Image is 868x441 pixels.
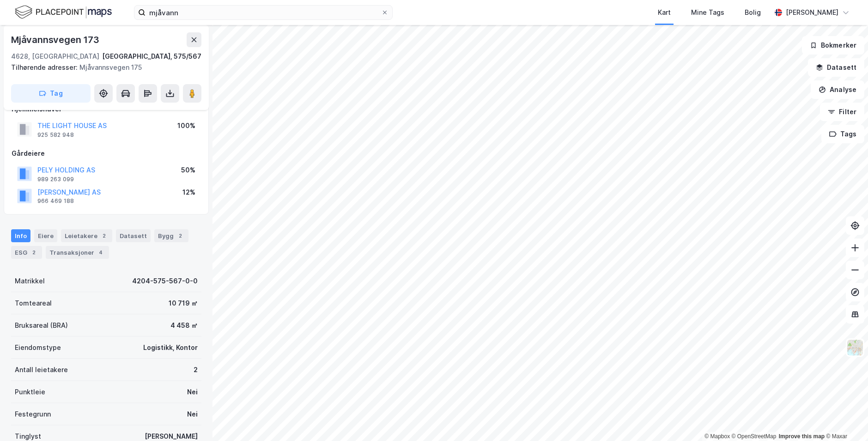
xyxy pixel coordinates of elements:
div: [PERSON_NAME] [786,7,838,18]
span: Tilhørende adresser: [11,63,79,71]
button: Filter [820,103,864,121]
div: Festegrunn [15,409,51,420]
div: Mjåvannsvegen 175 [11,62,194,73]
button: Tag [11,84,91,103]
div: 4204-575-567-0-0 [132,276,198,287]
div: 4628, [GEOGRAPHIC_DATA] [11,51,99,62]
div: 4 458 ㎡ [170,320,198,331]
div: Bygg [154,229,188,242]
div: Logistikk, Kontor [143,342,198,353]
div: 966 469 188 [37,197,74,205]
div: Mine Tags [691,7,724,18]
div: Antall leietakere [15,364,68,375]
button: Datasett [808,58,864,77]
div: 10 719 ㎡ [169,298,198,309]
a: Mapbox [704,433,730,440]
div: Mjåvannsvegen 173 [11,32,101,47]
button: Tags [821,125,864,143]
div: Kart [658,7,671,18]
div: Leietakere [61,229,112,242]
div: Tomteareal [15,298,52,309]
div: Nei [187,386,198,398]
div: 100% [177,120,195,131]
div: Eiere [34,229,57,242]
img: logo.f888ab2527a4732fd821a326f86c7f29.svg [15,4,112,20]
div: Transaksjoner [46,246,109,259]
div: 2 [99,231,109,240]
div: Bruksareal (BRA) [15,320,68,331]
iframe: Chat Widget [822,397,868,441]
div: 4 [96,248,105,257]
a: OpenStreetMap [732,433,777,440]
div: 2 [176,231,185,240]
div: 50% [181,165,195,176]
div: Bolig [745,7,761,18]
img: Z [846,339,864,356]
div: [GEOGRAPHIC_DATA], 575/567 [102,51,201,62]
input: Søk på adresse, matrikkel, gårdeiere, leietakere eller personer [146,6,381,19]
div: 2 [29,248,38,257]
div: Info [11,229,30,242]
div: Punktleie [15,386,45,398]
div: Gårdeiere [12,148,201,159]
a: Improve this map [779,433,825,440]
div: 925 582 948 [37,131,74,139]
div: ESG [11,246,42,259]
button: Bokmerker [802,36,864,55]
div: Kontrollprogram for chat [822,397,868,441]
div: 2 [194,364,198,375]
div: Eiendomstype [15,342,61,353]
div: Datasett [116,229,151,242]
div: 989 263 099 [37,176,74,183]
div: Nei [187,409,198,420]
button: Analyse [811,80,864,99]
div: Matrikkel [15,276,45,287]
div: 12% [182,187,195,198]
